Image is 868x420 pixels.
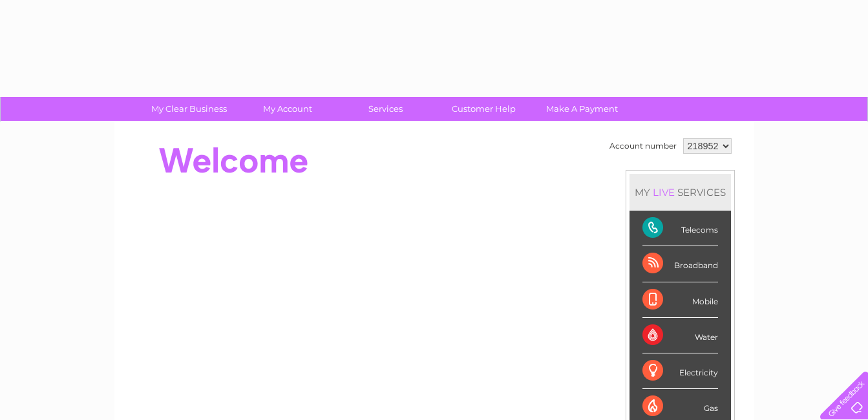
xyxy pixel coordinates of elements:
td: Account number [606,135,680,157]
div: Telecoms [642,211,718,246]
a: Customer Help [430,97,537,121]
div: Water [642,318,718,353]
a: My Clear Business [136,97,242,121]
div: Broadband [642,246,718,282]
div: MY SERVICES [630,174,731,211]
a: My Account [234,97,341,121]
div: Mobile [642,282,718,318]
a: Make A Payment [529,97,635,121]
a: Services [332,97,439,121]
div: LIVE [650,186,677,198]
div: Electricity [642,353,718,389]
